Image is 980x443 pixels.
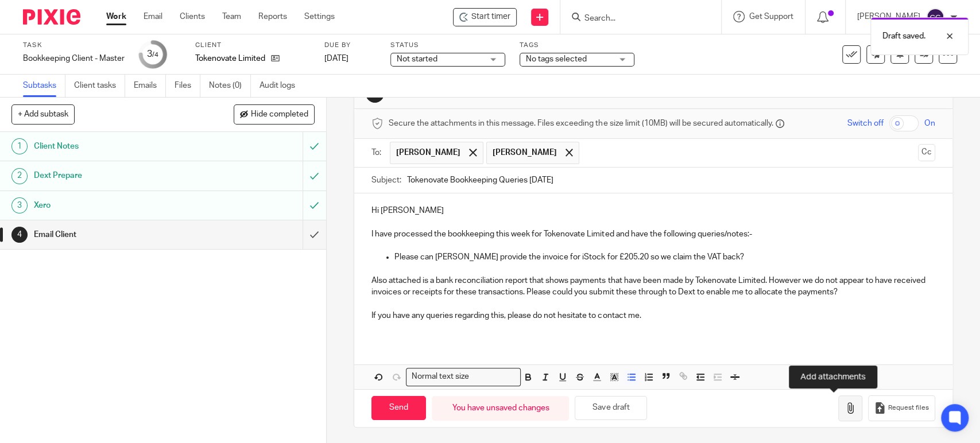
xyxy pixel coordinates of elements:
[195,41,310,50] label: Client
[868,395,935,421] button: Request files
[575,396,647,421] button: Save draft
[324,55,348,63] span: [DATE]
[259,75,304,97] a: Audit logs
[11,197,28,213] div: 3
[209,75,251,97] a: Notes (0)
[371,205,935,216] p: Hi [PERSON_NAME]
[175,75,200,97] a: Files
[396,147,460,158] span: [PERSON_NAME]
[389,118,773,129] span: Secure the attachments in this message. Files exceeding the size limit (10MB) will be secured aut...
[195,53,265,64] p: Tokenovate Limited
[152,52,158,58] small: /4
[882,30,925,42] p: Draft saved.
[11,138,28,154] div: 1
[926,8,944,26] img: svg%3E
[144,11,162,22] a: Email
[180,11,205,22] a: Clients
[526,55,587,63] span: No tags selected
[409,371,471,383] span: Normal text size
[918,144,935,161] button: Cc
[924,118,935,129] span: On
[453,8,517,26] div: Tokenovate Limited - Bookkeeping Client - Master
[147,48,158,61] div: 3
[251,110,308,119] span: Hide completed
[394,251,935,263] p: Please can [PERSON_NAME] provide the invoice for iStock for £205.20 so we claim the VAT back?
[304,11,335,22] a: Settings
[432,396,569,421] div: You have unsaved changes
[258,11,287,22] a: Reports
[23,9,80,25] img: Pixie
[397,55,437,63] span: Not started
[34,167,206,184] h1: Dext Prepare
[390,41,505,50] label: Status
[134,75,166,97] a: Emails
[23,75,65,97] a: Subtasks
[493,147,557,158] span: [PERSON_NAME]
[371,275,935,298] p: Also attached is a bank reconciliation report that shows payments that have been made by Tokenova...
[888,403,929,413] span: Request files
[371,174,401,186] label: Subject:
[11,227,28,243] div: 4
[406,368,521,386] div: Search for option
[222,11,241,22] a: Team
[74,75,125,97] a: Client tasks
[11,168,28,184] div: 2
[34,138,206,155] h1: Client Notes
[371,228,935,240] p: I have processed the bookkeeping this week for Tokenovate Limited and have the following queries/...
[471,11,510,23] span: Start timer
[106,11,126,22] a: Work
[847,118,884,129] span: Switch off
[23,53,125,64] div: Bookkeeping Client - Master
[11,104,75,124] button: + Add subtask
[324,41,376,50] label: Due by
[34,226,206,243] h1: Email Client
[234,104,315,124] button: Hide completed
[23,41,125,50] label: Task
[371,396,426,421] input: Send
[371,147,384,158] label: To:
[472,371,514,383] input: Search for option
[34,197,206,214] h1: Xero
[371,310,935,321] p: If you have any queries regarding this, please do not hesitate to contact me.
